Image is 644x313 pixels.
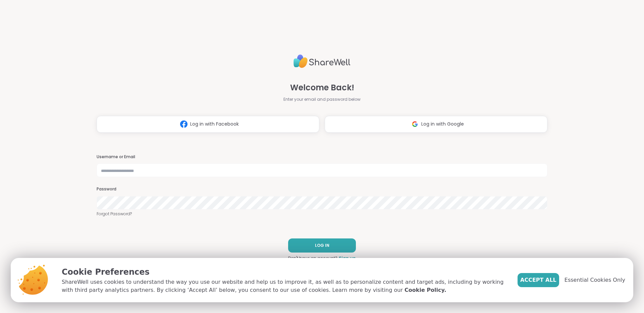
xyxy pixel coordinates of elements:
p: Cookie Preferences [62,266,507,278]
a: Forgot Password? [97,211,547,217]
img: ShareWell Logo [293,52,351,71]
button: Log in with Google [325,116,547,133]
span: Log in with Facebook [190,121,239,128]
img: ShareWell Logomark [177,118,190,130]
span: LOG IN [315,242,329,249]
span: Don't have an account? [288,255,337,261]
button: LOG IN [288,238,356,253]
h3: Username or Email [97,154,547,160]
span: Enter your email and password below [283,96,361,102]
button: Log in with Facebook [97,116,319,133]
span: Essential Cookies Only [565,276,625,284]
a: Cookie Policy. [405,286,446,294]
img: ShareWell Logomark [409,118,421,130]
h3: Password [97,186,547,192]
span: Welcome Back! [290,82,354,94]
p: ShareWell uses cookies to understand the way you use our website and help us to improve it, as we... [62,278,507,294]
a: Sign up [339,255,356,261]
span: Accept All [520,276,556,284]
button: Accept All [518,273,559,287]
span: Log in with Google [421,121,464,128]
